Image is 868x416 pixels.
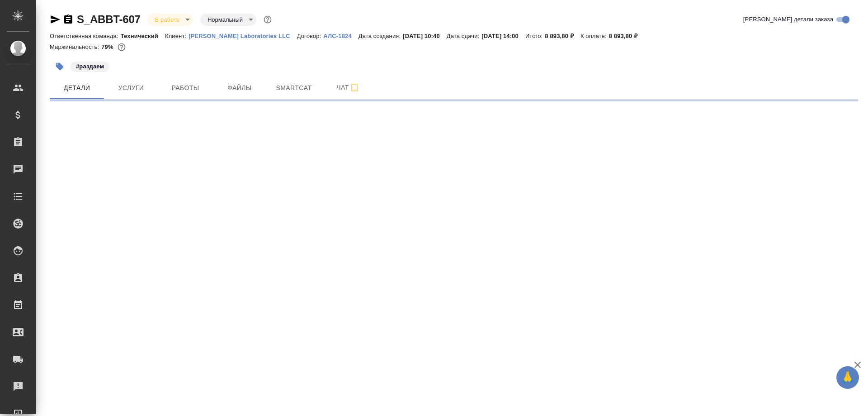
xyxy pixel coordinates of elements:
[70,62,110,70] span: раздаем
[50,57,70,77] button: Добавить тэг
[116,41,127,53] button: 1530.00 RUB;
[481,33,525,39] p: [DATE] 14:00
[63,14,74,25] button: Скопировать ссылку
[743,15,833,24] span: [PERSON_NAME] детали заказа
[55,82,99,94] span: Детали
[525,33,545,39] p: Итого:
[323,33,358,39] p: АЛС-1824
[545,33,580,39] p: 8 893,80 ₽
[218,82,261,94] span: Файлы
[165,33,189,39] p: Клиент:
[50,33,121,39] p: Ответственная команда:
[349,82,360,93] svg: Подписаться
[840,368,855,387] span: 🙏
[297,33,324,39] p: Договор:
[580,33,609,39] p: К оплате:
[609,33,645,39] p: 8 893,80 ₽
[205,16,245,24] button: Нормальный
[403,33,447,39] p: [DATE] 10:40
[189,33,297,39] p: [PERSON_NAME] Laboratories LLC
[200,14,256,26] div: В работе
[262,14,274,25] button: Доп статусы указывают на важность/срочность заказа
[148,14,193,26] div: В работе
[76,62,104,71] p: #раздаем
[189,32,297,39] a: [PERSON_NAME] Laboratories LLC
[326,82,370,93] span: Чат
[836,366,859,389] button: 🙏
[50,43,101,50] p: Маржинальность:
[152,16,182,24] button: В работе
[447,33,481,39] p: Дата сдачи:
[109,82,153,94] span: Услуги
[272,82,316,94] span: Smartcat
[50,14,61,25] button: Скопировать ссылку для ЯМессенджера
[77,13,141,25] a: S_ABBT-607
[101,43,115,50] p: 79%
[323,32,358,39] a: АЛС-1824
[121,33,165,39] p: Технический
[359,33,403,39] p: Дата создания:
[164,82,207,94] span: Работы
